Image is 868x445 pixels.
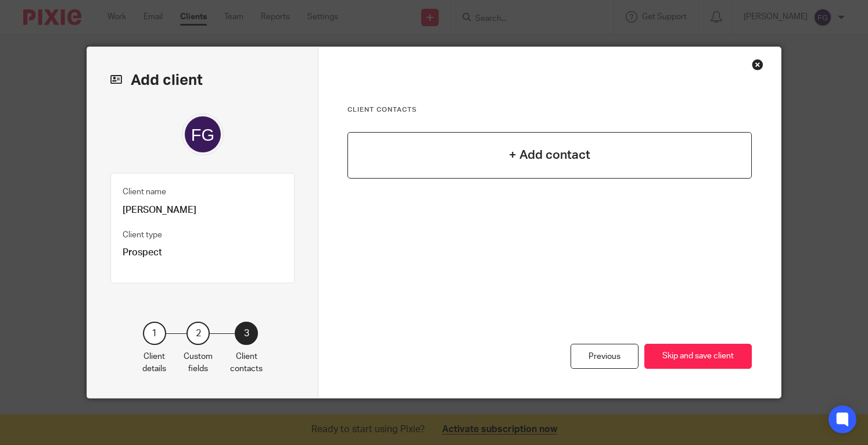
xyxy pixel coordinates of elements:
label: Client type [123,229,162,241]
div: 2 [186,322,210,345]
button: Skip and save client [644,344,752,369]
p: Client details [142,351,166,375]
div: 1 [143,322,166,345]
p: [PERSON_NAME] [123,204,282,216]
p: Custom fields [184,351,213,375]
p: Prospect [123,247,282,259]
div: 3 [235,322,258,345]
h4: + Add contact [509,146,590,164]
h2: Add client [110,70,295,90]
div: Previous [571,344,639,369]
p: Client contacts [230,351,263,375]
div: Close this dialog window [752,59,763,70]
h3: Client contacts [347,105,751,115]
img: svg%3E [182,113,224,155]
label: Client name [123,186,166,198]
